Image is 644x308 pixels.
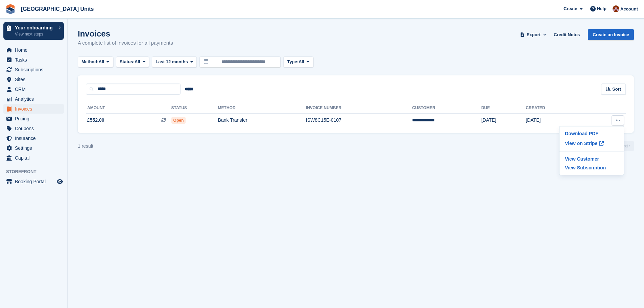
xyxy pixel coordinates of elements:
[15,124,55,133] span: Coupons
[3,55,64,65] a: menu
[551,29,582,40] a: Credit Notes
[564,5,577,12] span: Create
[218,103,306,114] th: Method
[283,56,313,68] button: Type: All
[15,153,55,163] span: Capital
[519,29,548,40] button: Export
[15,177,55,186] span: Booking Portal
[527,31,541,38] span: Export
[116,56,149,68] button: Status: All
[299,58,304,65] span: All
[412,103,481,114] th: Customer
[481,103,526,114] th: Due
[3,104,64,114] a: menu
[612,86,621,93] span: Sort
[78,29,173,38] h1: Invoices
[78,39,173,47] p: A complete list of invoices for all payments
[18,3,96,15] a: [GEOGRAPHIC_DATA] Units
[87,117,104,124] span: £552.00
[3,153,64,163] a: menu
[56,177,64,186] a: Preview store
[588,29,634,40] a: Create an Invoice
[99,58,104,65] span: All
[15,134,55,143] span: Insurance
[86,103,171,114] th: Amount
[3,124,64,133] a: menu
[5,4,16,14] img: stora-icon-8386f47178a22dfd0bd8f6a31ec36ba5ce8667c1dd55bd0f319d3a0aa187defe.svg
[218,113,306,127] td: Bank Transfer
[15,143,55,153] span: Settings
[3,45,64,55] a: menu
[3,75,64,84] a: menu
[597,5,606,12] span: Help
[3,94,64,104] a: menu
[15,45,55,55] span: Home
[3,65,64,74] a: menu
[171,103,218,114] th: Status
[3,22,64,40] a: Your onboarding View next steps
[81,58,99,65] span: Method:
[613,5,619,12] img: Laura Clinnick
[620,6,638,13] span: Account
[15,65,55,74] span: Subscriptions
[481,113,526,127] td: [DATE]
[152,56,197,68] button: Last 12 months
[15,31,55,37] p: View next steps
[3,114,64,123] a: menu
[15,114,55,123] span: Pricing
[171,117,186,124] span: Open
[562,163,621,172] a: View Subscription
[562,129,621,138] a: Download PDF
[287,58,299,65] span: Type:
[156,58,188,65] span: Last 12 months
[526,113,583,127] td: [DATE]
[562,155,621,163] a: View Customer
[3,85,64,94] a: menu
[15,55,55,65] span: Tasks
[526,103,583,114] th: Created
[135,58,140,65] span: All
[15,75,55,84] span: Sites
[15,25,55,30] p: Your onboarding
[120,58,135,65] span: Status:
[616,141,634,151] a: Next
[15,85,55,94] span: CRM
[306,103,412,114] th: Invoice Number
[562,138,621,149] a: View on Stripe
[15,104,55,114] span: Invoices
[78,143,93,150] div: 1 result
[78,56,113,68] button: Method: All
[3,177,64,186] a: menu
[6,168,67,175] span: Storefront
[15,94,55,104] span: Analytics
[306,113,412,127] td: ISW8C15E-0107
[3,134,64,143] a: menu
[3,143,64,153] a: menu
